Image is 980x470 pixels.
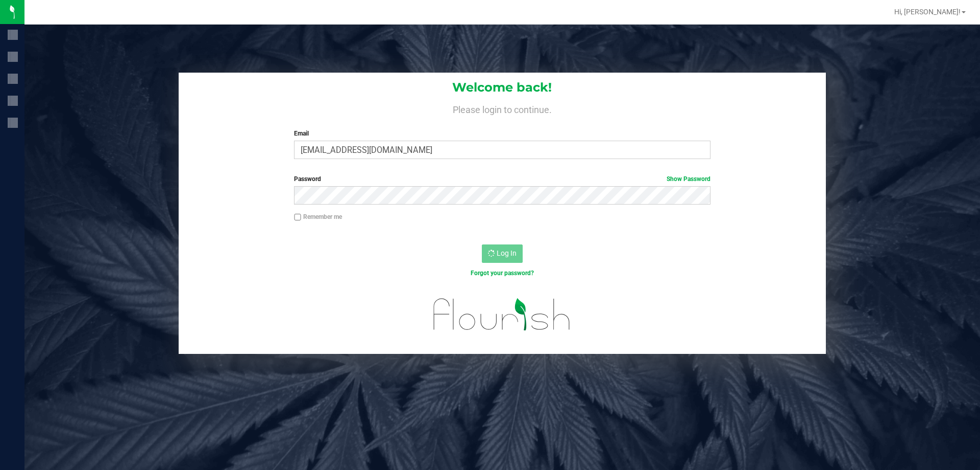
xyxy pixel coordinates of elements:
[482,244,523,263] button: Log In
[294,212,342,221] label: Remember me
[421,288,583,341] img: flourish_logo.svg
[179,102,826,115] h4: Please login to continue.
[179,81,826,94] h1: Welcome back!
[471,270,534,277] a: Forgot your password?
[294,214,301,221] input: Remember me
[294,175,321,183] span: Password
[667,175,710,183] a: Show Password
[497,249,517,257] span: Log In
[294,129,710,138] label: Email
[894,8,961,16] span: Hi, [PERSON_NAME]!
